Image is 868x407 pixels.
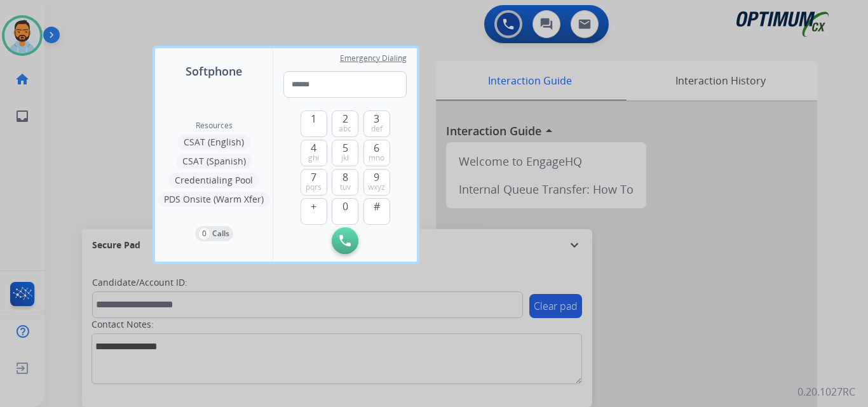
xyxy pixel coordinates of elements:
span: Resources [196,121,233,131]
button: CSAT (English) [177,135,250,150]
span: Softphone [186,62,242,80]
button: CSAT (Spanish) [176,154,252,169]
span: def [371,124,383,134]
span: jkl [341,153,349,163]
img: call-button [339,235,351,246]
button: 9wxyz [363,169,390,196]
button: 6mno [363,140,390,166]
button: # [363,198,390,225]
span: 8 [342,170,348,185]
span: 1 [311,111,316,126]
span: abc [339,124,351,134]
button: 8tuv [332,169,358,196]
span: tuv [340,182,351,192]
span: 2 [342,111,348,126]
span: pqrs [306,182,322,192]
p: Calls [212,228,229,239]
span: wxyz [368,182,385,192]
p: 0.20.1027RC [797,384,855,399]
button: 5jkl [332,140,358,166]
button: 1 [301,110,327,137]
button: 0 [332,198,358,225]
button: + [301,198,327,225]
button: PDS Onsite (Warm Xfer) [158,192,270,207]
span: 9 [374,170,379,185]
span: ghi [308,153,319,163]
button: 0Calls [195,226,233,241]
span: 7 [311,170,316,185]
button: 2abc [332,110,358,137]
span: # [374,199,380,214]
span: 3 [374,111,379,126]
span: 6 [374,140,379,156]
span: mno [369,153,384,163]
span: 5 [342,140,348,156]
button: Credentialing Pool [168,173,259,188]
p: 0 [199,228,210,239]
button: 7pqrs [301,169,327,196]
span: 4 [311,140,316,156]
span: 0 [342,199,348,214]
button: 3def [363,110,390,137]
span: Emergency Dialing [340,53,407,63]
span: + [311,199,316,214]
button: 4ghi [301,140,327,166]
